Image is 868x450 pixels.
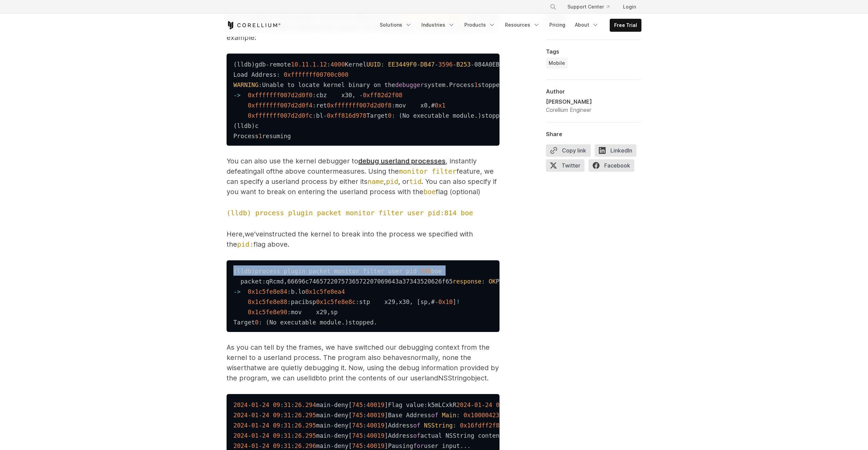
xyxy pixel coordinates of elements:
span: 0xfffffff007d2d0f4 [248,102,313,109]
span: : [313,112,316,119]
span: ] [385,432,388,439]
span: 0 [388,112,392,119]
span: pid [386,177,398,186]
span: debugger [395,82,424,88]
span: - [453,61,457,68]
span: 0xfffffff007d2d0f0 [248,92,313,99]
span: - [259,402,262,408]
span: - [259,442,262,449]
span: : [363,412,366,419]
span: of [431,412,438,419]
span: 09 [273,412,280,419]
span: 0x16fdff2f8 [460,422,500,429]
span: object. [467,374,489,382]
span: : [417,268,420,275]
span: 26.294 [294,402,316,408]
span: 0x1c5fe8e88 [248,299,287,305]
span: 0x1c5fe8ea4 [305,288,345,295]
span: 745 [352,402,363,408]
span: of [413,432,420,439]
a: Resources [501,19,544,31]
span: lldb [308,374,320,382]
span: ) [251,122,255,129]
span: , [284,278,288,285]
span: flag above. [249,240,289,248]
span: 2024 [456,402,471,408]
a: Twitter [546,159,589,174]
span: 0x1c5fe8e84 [248,288,287,295]
span: : [291,402,295,408]
span: - [233,92,237,99]
span: 2024 [233,402,248,408]
span: EE3449F0 [388,61,417,68]
span: we've [245,230,263,238]
span: 745 [352,422,363,429]
span: : [259,319,262,326]
span: 09 [273,442,280,449]
span: : [381,61,385,68]
span: ( [266,319,270,326]
span: the above countermeasures. Using the feature, we can specify a userland process by either its , [227,167,494,186]
span: , [428,102,431,109]
span: DB47 [420,61,435,68]
span: 745 [420,268,431,275]
span: 31 [284,412,291,419]
span: 0xfffffff007d2d0f8 [327,102,392,109]
span: 24 [262,402,269,408]
span: You can also use the kernel debugger to , instantly defeating [227,157,477,175]
div: Navigation Menu [541,1,641,13]
span: OK [489,278,496,285]
div: Navigation Menu [376,19,641,32]
span: - [248,402,251,408]
span: 24 [262,412,269,419]
span: 0xfffffff00700c000 [284,71,349,78]
span: 24 [262,442,269,449]
a: Corellium Home [227,21,281,29]
span: of [413,422,420,429]
span: - [248,422,251,429]
span: - [233,288,237,295]
div: [PERSON_NAME] [546,98,592,106]
span: : [313,92,316,99]
span: 09 [496,402,503,408]
span: - [481,402,485,408]
span: 0x1c5fe8e8c [316,299,356,305]
span: : [287,299,291,305]
span: monitor filter [399,167,457,175]
span: : [363,422,366,429]
span: - [266,61,270,68]
span: : [481,278,485,285]
a: LinkedIn [595,144,640,159]
span: : [262,278,266,285]
span: : [249,240,254,248]
span: . [374,319,377,326]
span: - [331,442,334,449]
span: 3596 [438,61,453,68]
span: . [341,319,345,326]
span: .1 [309,61,316,68]
span: 1 [259,133,262,140]
span: : [291,422,295,429]
span: : [280,422,284,429]
a: Products [460,19,500,31]
span: - [248,412,251,419]
a: Industries [417,19,459,31]
span: As you can tell by the frames, we have switched our debugging context from the kernel to a userla... [227,343,490,362]
span: 01 [251,422,259,429]
span: 31 [284,402,291,408]
span: 0x1c5fe8e90 [248,309,287,316]
span: : [424,402,428,408]
span: : [453,422,457,429]
span: to print the contents of our userland [320,374,438,382]
span: : [287,309,291,316]
span: [ [348,432,352,439]
span: 40019 [366,412,385,419]
span: 24 [262,422,269,429]
span: (lldb) process plugin packet monitor filter user pid:814 boe [227,209,473,217]
div: Share [546,131,641,137]
span: : [313,102,316,109]
span: 0x1 [435,102,446,109]
span: 0xff82d2f08 [363,92,402,99]
span: . [446,82,449,88]
span: 01 [251,402,259,408]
